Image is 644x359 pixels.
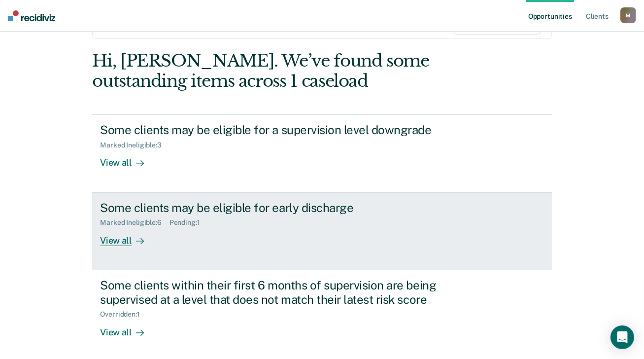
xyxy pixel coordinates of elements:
div: View all [100,149,155,169]
div: Overridden : 1 [100,310,147,319]
div: Marked Ineligible : 3 [100,141,169,149]
div: Marked Ineligible : 6 [100,218,169,227]
div: Pending : 1 [169,218,208,227]
div: View all [100,319,155,338]
img: Recidiviz [8,10,55,21]
a: Some clients may be eligible for early dischargeMarked Ineligible:6Pending:1View all [92,193,551,270]
div: Some clients may be eligible for early discharge [100,201,446,215]
button: M [620,7,636,23]
div: View all [100,227,155,246]
div: Hi, [PERSON_NAME]. We’ve found some outstanding items across 1 caseload [92,51,460,91]
div: Open Intercom Messenger [610,325,634,349]
div: Some clients may be eligible for a supervision level downgrade [100,123,446,137]
a: Some clients may be eligible for a supervision level downgradeMarked Ineligible:3View all [92,114,551,192]
div: Some clients within their first 6 months of supervision are being supervised at a level that does... [100,278,446,307]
